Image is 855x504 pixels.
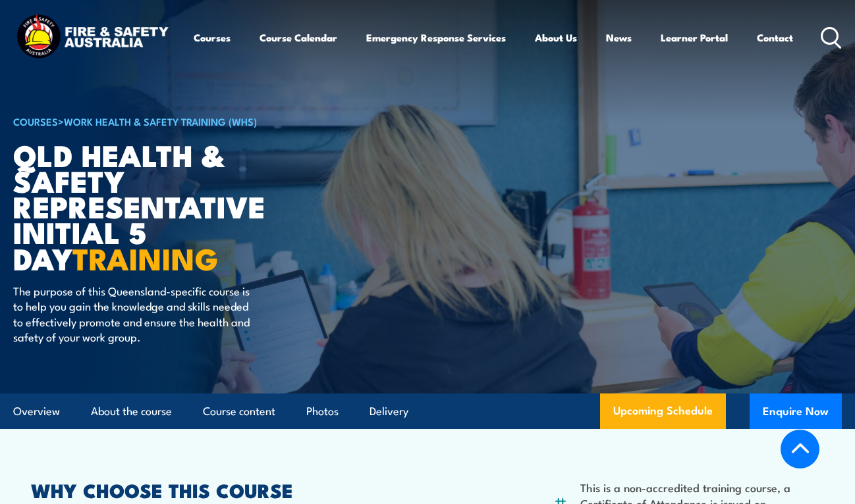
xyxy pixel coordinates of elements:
[91,394,172,429] a: About the course
[203,394,275,429] a: Course content
[13,283,254,345] p: The purpose of this Queensland-specific course is to help you gain the knowledge and skills neede...
[757,22,793,53] a: Contact
[13,114,58,128] a: COURSES
[606,22,632,53] a: News
[661,22,728,53] a: Learner Portal
[13,113,339,129] h6: >
[370,394,408,429] a: Delivery
[260,22,337,53] a: Course Calendar
[31,481,375,498] h2: WHY CHOOSE THIS COURSE
[194,22,231,53] a: Courses
[366,22,506,53] a: Emergency Response Services
[64,114,257,128] a: Work Health & Safety Training (WHS)
[72,235,219,280] strong: TRAINING
[13,141,339,270] h1: QLD Health & Safety Representative Initial 5 Day
[13,394,60,429] a: Overview
[600,393,726,429] a: Upcoming Schedule
[750,393,842,429] button: Enquire Now
[306,394,339,429] a: Photos
[535,22,577,53] a: About Us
